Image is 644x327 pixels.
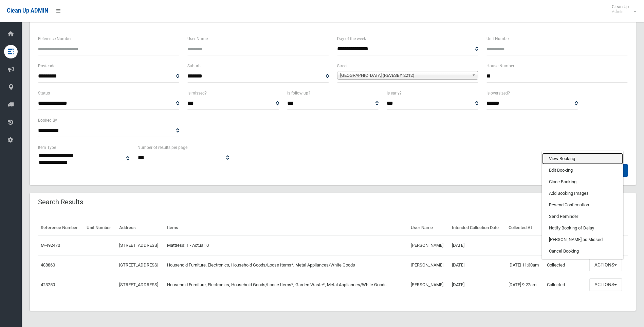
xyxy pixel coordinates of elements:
[506,220,545,236] th: Collected At
[119,282,158,287] a: [STREET_ADDRESS]
[41,262,55,268] a: 488860
[337,62,348,70] label: Street
[449,220,506,236] th: Intended Collection Date
[449,236,506,255] td: [DATE]
[38,62,55,70] label: Postcode
[164,275,408,294] td: Household Furniture, Electronics, Household Goods/Loose Items*, Garden Waste*, Metal Appliances/W...
[542,153,623,165] a: View Booking
[542,199,623,211] a: Resend Confirmation
[38,35,72,42] label: Reference Number
[608,4,636,14] span: Clean Up
[589,259,622,272] button: Actions
[337,35,366,42] label: Day of the week
[542,245,623,257] a: Cancel Booking
[41,243,60,248] a: M-492470
[544,275,586,294] td: Collected
[408,236,449,255] td: [PERSON_NAME]
[164,236,408,255] td: Mattress: 1 - Actual: 0
[164,220,408,236] th: Items
[340,71,469,80] span: [GEOGRAPHIC_DATA] (REVESBY 2212)
[506,255,545,275] td: [DATE] 11:30am
[38,89,50,97] label: Status
[287,89,310,97] label: Is follow up?
[449,275,506,294] td: [DATE]
[30,195,91,209] header: Search Results
[449,255,506,275] td: [DATE]
[38,117,57,124] label: Booked By
[38,144,56,151] label: Item Type
[542,165,623,176] a: Edit Booking
[542,176,623,188] a: Clone Booking
[387,89,402,97] label: Is early?
[542,188,623,199] a: Add Booking Images
[486,89,510,97] label: Is oversized?
[41,282,55,287] a: 423250
[408,220,449,236] th: User Name
[589,278,622,291] button: Actions
[119,262,158,268] a: [STREET_ADDRESS]
[187,62,201,70] label: Suburb
[486,35,510,42] label: Unit Number
[187,35,208,42] label: User Name
[506,275,545,294] td: [DATE] 9:22am
[544,255,586,275] td: Collected
[187,89,207,97] label: Is missed?
[542,211,623,222] a: Send Reminder
[119,243,158,248] a: [STREET_ADDRESS]
[542,234,623,245] a: [PERSON_NAME] as Missed
[408,275,449,294] td: [PERSON_NAME]
[486,62,514,70] label: House Number
[84,220,116,236] th: Unit Number
[38,220,84,236] th: Reference Number
[7,7,48,14] span: Clean Up ADMIN
[542,222,623,234] a: Notify Booking of Delay
[612,9,629,14] small: Admin
[164,255,408,275] td: Household Furniture, Electronics, Household Goods/Loose Items*, Metal Appliances/White Goods
[408,255,449,275] td: [PERSON_NAME]
[116,220,165,236] th: Address
[137,144,187,151] label: Number of results per page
